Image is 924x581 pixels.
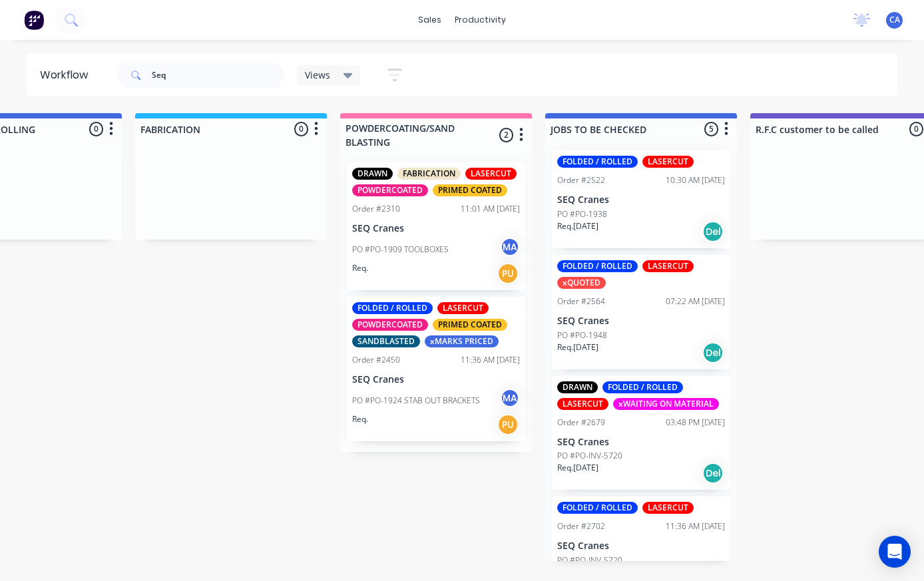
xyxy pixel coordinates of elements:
[352,335,420,347] div: SANDBLASTED
[557,520,605,532] div: Order #2702
[557,540,725,552] p: SEQ Cranes
[347,297,525,441] div: FOLDED / ROLLEDLASERCUTPOWDERCOATEDPRIMED COATEDSANDBLASTEDxMARKS PRICEDOrder #245011:36 AM [DATE...
[352,203,400,215] div: Order #2310
[352,319,428,331] div: POWDERCOATED
[557,462,598,474] p: Req. [DATE]
[448,10,513,30] div: productivity
[557,341,598,353] p: Req. [DATE]
[557,194,725,206] p: SEQ Cranes
[40,67,95,83] div: Workflow
[347,162,525,290] div: DRAWNFABRICATIONLASERCUTPOWDERCOATEDPRIMED COATEDOrder #231011:01 AM [DATE]SEQ CranesPO #PO-1909 ...
[552,150,730,248] div: FOLDED / ROLLEDLASERCUTOrder #252210:30 AM [DATE]SEQ CranesPO #PO-1938Req.[DATE]Del
[411,10,448,30] div: sales
[557,450,622,462] p: PO #PO-INV-5720
[552,376,730,490] div: DRAWNFOLDED / ROLLEDLASERCUTxWAITING ON MATERIALOrder #267903:48 PM [DATE]SEQ CranesPO #PO-INV-57...
[702,342,724,363] div: Del
[497,263,519,284] div: PU
[352,413,368,425] p: Req.
[557,417,605,429] div: Order #2679
[642,260,694,272] div: LASERCUT
[666,174,725,186] div: 10:30 AM [DATE]
[557,381,598,393] div: DRAWN
[642,156,694,168] div: LASERCUT
[702,463,724,484] div: Del
[557,156,638,168] div: FOLDED / ROLLED
[425,335,499,347] div: xMARKS PRICED
[557,329,607,341] p: PO #PO-1948
[666,417,725,429] div: 03:48 PM [DATE]
[702,221,724,242] div: Del
[24,10,44,30] img: Factory
[461,203,520,215] div: 11:01 AM [DATE]
[352,244,449,256] p: PO #PO-1909 TOOLBOXES
[352,302,433,314] div: FOLDED / ROLLED
[433,184,507,196] div: PRIMED COATED
[437,302,489,314] div: LASERCUT
[557,295,605,307] div: Order #2564
[557,398,608,410] div: LASERCUT
[500,237,520,257] div: MA
[666,520,725,532] div: 11:36 AM [DATE]
[602,381,683,393] div: FOLDED / ROLLED
[352,262,368,274] p: Req.
[465,168,517,180] div: LASERCUT
[352,354,400,366] div: Order #2450
[557,315,725,327] p: SEQ Cranes
[552,255,730,369] div: FOLDED / ROLLEDLASERCUTxQUOTEDOrder #256407:22 AM [DATE]SEQ CranesPO #PO-1948Req.[DATE]Del
[557,277,606,289] div: xQUOTED
[352,223,520,234] p: SEQ Cranes
[352,184,428,196] div: POWDERCOATED
[433,319,507,331] div: PRIMED COATED
[557,502,638,514] div: FOLDED / ROLLED
[352,374,520,385] p: SEQ Cranes
[557,260,638,272] div: FOLDED / ROLLED
[497,414,519,435] div: PU
[557,174,605,186] div: Order #2522
[879,536,911,568] div: Open Intercom Messenger
[352,395,480,407] p: PO #PO-1924 STAB OUT BRACKETS
[557,554,622,566] p: PO #PO-INV-5720
[352,168,393,180] div: DRAWN
[500,388,520,408] div: MA
[305,68,330,82] span: Views
[557,437,725,448] p: SEQ Cranes
[666,295,725,307] div: 07:22 AM [DATE]
[557,220,598,232] p: Req. [DATE]
[642,502,694,514] div: LASERCUT
[152,62,284,89] input: Search for orders...
[557,208,607,220] p: PO #PO-1938
[461,354,520,366] div: 11:36 AM [DATE]
[613,398,719,410] div: xWAITING ON MATERIAL
[889,14,900,26] span: CA
[397,168,461,180] div: FABRICATION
